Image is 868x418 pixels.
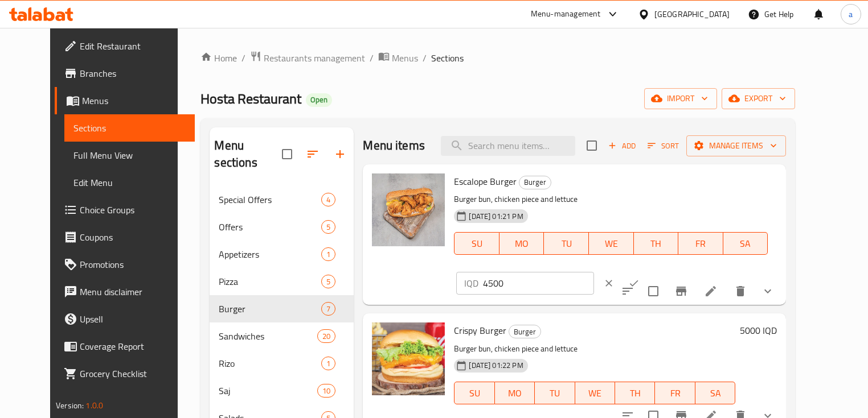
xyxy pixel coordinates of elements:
[504,235,540,252] span: MO
[306,93,332,107] div: Open
[275,142,299,166] span: Select all sections
[55,278,195,305] a: Menu disclaimer
[210,186,354,213] div: Special Offers4
[483,272,593,295] input: Please enter price
[80,203,186,217] span: Choice Groups
[64,114,195,142] a: Sections
[727,278,754,305] button: delete
[322,276,335,287] span: 5
[660,385,690,402] span: FR
[378,51,418,65] a: Menus
[55,87,195,114] a: Menus
[85,398,103,413] span: 1.0.0
[454,192,768,206] p: Burger bun, chicken piece and lettuce
[695,139,777,153] span: Manage items
[441,136,575,156] input: search
[761,284,775,298] svg: Show Choices
[638,235,674,252] span: TH
[318,331,335,342] span: 20
[539,385,570,402] span: TU
[499,232,544,255] button: MO
[459,385,490,402] span: SU
[604,137,640,155] span: Add item
[363,137,425,154] h2: Menu items
[210,350,354,377] div: Rizo1
[200,51,795,65] nav: breadcrumb
[454,322,506,339] span: Crispy Burger
[464,211,527,222] span: [DATE] 01:21 PM
[575,382,615,404] button: WE
[464,360,527,371] span: [DATE] 01:22 PM
[210,241,354,268] div: Appetizers1
[219,193,321,206] div: Special Offers
[634,232,679,255] button: TH
[264,51,365,65] span: Restaurants management
[654,8,730,20] div: [GEOGRAPHIC_DATA]
[723,232,768,255] button: SA
[454,232,499,255] button: SU
[219,384,317,398] span: Saj
[55,360,195,387] a: Grocery Checklist
[849,8,853,20] span: a
[668,278,695,305] button: Branch-specific-item
[604,137,640,155] button: Add
[499,385,530,402] span: MO
[580,385,611,402] span: WE
[210,268,354,295] div: Pizza5
[306,95,332,105] span: Open
[700,385,731,402] span: SA
[454,382,494,404] button: SU
[219,247,321,261] div: Appetizers
[321,247,335,261] div: items
[241,51,245,65] li: /
[519,176,551,189] span: Burger
[607,139,637,152] span: Add
[80,312,186,326] span: Upsell
[82,94,186,107] span: Menus
[80,39,186,53] span: Edit Restaurant
[317,384,335,398] div: items
[200,86,301,111] span: Hosta Restaurant
[392,51,418,65] span: Menus
[73,148,186,162] span: Full Menu View
[210,322,354,350] div: Sandwiches20
[683,235,719,252] span: FR
[55,196,195,224] a: Choice Groups
[219,357,321,370] span: Rizo
[423,51,427,65] li: /
[645,137,682,155] button: Sort
[740,322,777,338] h6: 5000 IQD
[64,169,195,196] a: Edit Menu
[731,92,786,106] span: export
[321,275,335,288] div: items
[321,220,335,234] div: items
[370,51,374,65] li: /
[548,235,584,252] span: TU
[454,173,517,190] span: Escalope Burger
[73,121,186,135] span: Sections
[464,276,478,290] p: IQD
[318,386,335,396] span: 10
[56,398,84,413] span: Version:
[322,222,335,233] span: 5
[219,275,321,288] div: Pizza
[621,271,646,296] button: ok
[219,329,317,343] span: Sandwiches
[615,382,655,404] button: TH
[214,137,282,171] h2: Menu sections
[80,258,186,271] span: Promotions
[210,295,354,322] div: Burger7
[686,135,786,156] button: Manage items
[317,329,335,343] div: items
[326,140,354,168] button: Add section
[322,304,335,314] span: 7
[372,322,445,395] img: Crispy Burger
[620,385,650,402] span: TH
[531,7,601,21] div: Menu-management
[73,176,186,189] span: Edit Menu
[431,51,464,65] span: Sections
[55,32,195,60] a: Edit Restaurant
[459,235,494,252] span: SU
[322,249,335,260] span: 1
